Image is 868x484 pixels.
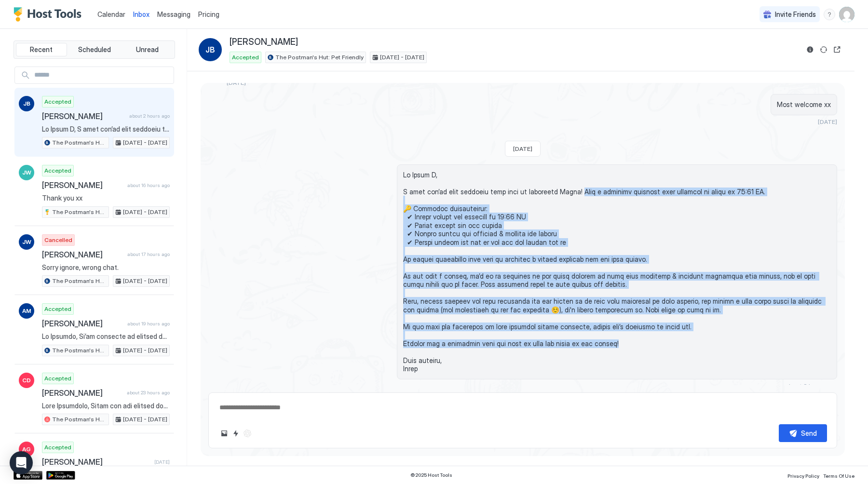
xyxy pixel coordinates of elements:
[52,277,107,285] span: The Postman's Hut: Pet Friendly
[42,388,123,398] span: [PERSON_NAME]
[46,471,75,480] a: Google Play Store
[42,263,170,272] span: Sorry ignore, wrong chat.
[275,53,364,62] span: The Postman's Hut: Pet Friendly
[14,7,86,22] a: Host Tools Logo
[22,376,31,385] span: CD
[44,236,72,244] span: Cancelled
[787,473,819,479] span: Privacy Policy
[839,7,854,22] div: User profile
[205,44,215,55] span: JB
[44,443,71,452] span: Accepted
[42,332,170,341] span: Lo Ipsumdo, Si’am consecte ad elitsed doe te Inc Utlabor’e Dol! Ma aliq eni’ad mini v quisnostr e...
[157,10,190,18] span: Messaging
[786,382,837,390] span: about 2 hours ago
[97,10,125,18] span: Calendar
[42,319,123,328] span: [PERSON_NAME]
[42,457,150,467] span: [PERSON_NAME]
[227,79,246,86] span: [DATE]
[801,428,817,438] div: Send
[775,10,816,19] span: Invite Friends
[133,10,149,18] span: Inbox
[804,44,816,55] button: Reservation information
[52,208,107,216] span: The Postman's Hut: Pet Friendly
[122,43,173,56] button: Unread
[14,40,175,59] div: tab-group
[42,180,123,190] span: [PERSON_NAME]
[218,428,230,439] button: Upload image
[123,346,167,355] span: [DATE] - [DATE]
[127,390,170,396] span: about 23 hours ago
[230,428,242,439] button: Quick reply
[44,305,71,313] span: Accepted
[127,321,170,327] span: about 19 hours ago
[44,97,71,106] span: Accepted
[42,194,170,202] span: Thank you xx
[16,43,67,56] button: Recent
[69,43,120,56] button: Scheduled
[14,471,42,480] a: App Store
[52,415,107,424] span: The Postman's Hut: Pet Friendly
[154,459,170,465] span: [DATE]
[23,99,30,108] span: JB
[787,470,819,480] a: Privacy Policy
[22,238,31,246] span: JW
[403,171,831,373] span: Lo Ipsum D, S amet con’ad elit seddoeiu temp inci ut laboreetd Magna! Aliq e adminimv quisnost ex...
[831,44,843,55] button: Open reservation
[779,424,827,442] button: Send
[133,9,149,19] a: Inbox
[123,415,167,424] span: [DATE] - [DATE]
[818,44,829,55] button: Sync reservation
[513,145,532,152] span: [DATE]
[410,472,452,478] span: © 2025 Host Tools
[232,53,259,62] span: Accepted
[818,118,837,125] span: [DATE]
[380,53,424,62] span: [DATE] - [DATE]
[52,138,107,147] span: The Postman's Hut: Pet Friendly
[22,445,31,454] span: AG
[777,100,831,109] span: Most welcome xx
[10,451,33,474] div: Open Intercom Messenger
[30,45,53,54] span: Recent
[823,473,854,479] span: Terms Of Use
[136,45,159,54] span: Unread
[22,168,31,177] span: JW
[42,125,170,134] span: Lo Ipsum D, S amet con’ad elit seddoeiu temp inci ut laboreetd Magna! Aliq e adminimv quisnost ex...
[30,67,174,83] input: Input Field
[44,374,71,383] span: Accepted
[42,402,170,410] span: Lore Ipsumdolo, Sitam con adi elitsed doei te - in’ut laboreetd ma aliq eni! 😊 🔑 Admin-ve qu nost...
[129,113,170,119] span: about 2 hours ago
[42,111,125,121] span: [PERSON_NAME]
[823,470,854,480] a: Terms Of Use
[22,307,31,315] span: AM
[824,9,835,20] div: menu
[230,37,298,48] span: [PERSON_NAME]
[52,346,107,355] span: The Postman's Hut: Pet Friendly
[44,166,71,175] span: Accepted
[123,208,167,216] span: [DATE] - [DATE]
[127,251,170,257] span: about 17 hours ago
[42,250,123,259] span: [PERSON_NAME]
[123,138,167,147] span: [DATE] - [DATE]
[157,9,190,19] a: Messaging
[198,10,219,19] span: Pricing
[123,277,167,285] span: [DATE] - [DATE]
[127,182,170,188] span: about 16 hours ago
[78,45,111,54] span: Scheduled
[97,9,125,19] a: Calendar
